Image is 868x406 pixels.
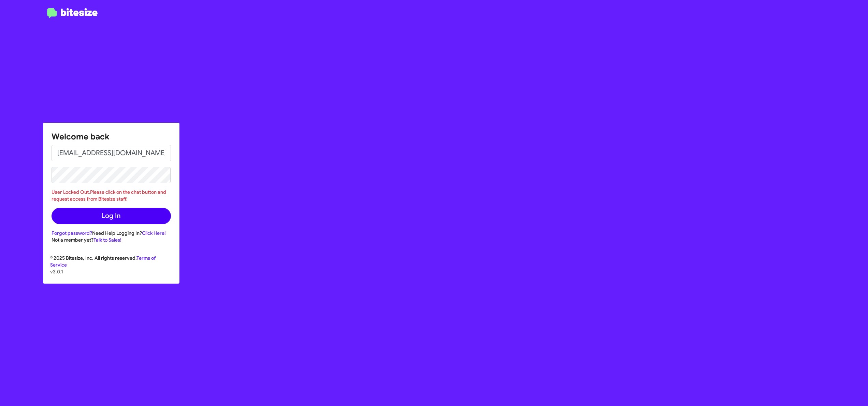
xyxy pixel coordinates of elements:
div: Need Help Logging In? [52,230,171,236]
a: Click Here! [142,230,166,236]
div: Not a member yet? [52,236,171,243]
a: Talk to Sales! [93,237,121,243]
p: v3.0.1 [50,268,172,275]
div: © 2025 Bitesize, Inc. All rights reserved. [43,255,179,283]
a: Forgot password? [52,230,92,236]
button: Log In [52,208,171,224]
h1: Welcome back [52,131,171,142]
input: Email address [52,145,171,161]
div: User Locked Out.Please click on the chat button and request access from Bitesize staff. [52,189,171,202]
a: Terms of Service [50,255,156,268]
